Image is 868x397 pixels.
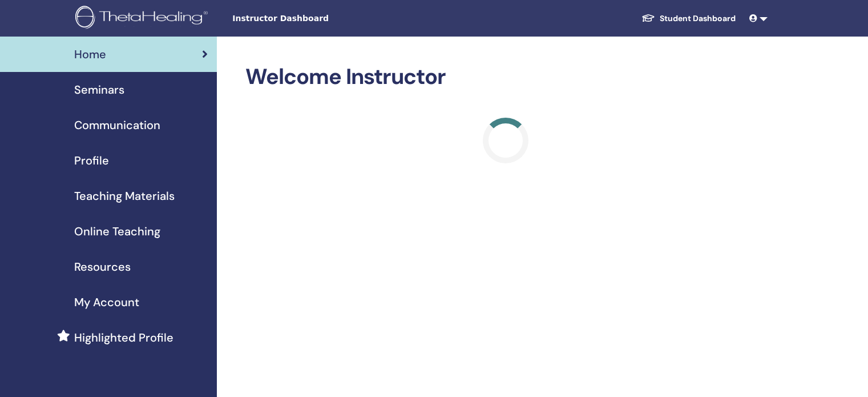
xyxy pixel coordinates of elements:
span: Home [74,46,106,63]
img: graduation-cap-white.svg [641,13,655,23]
span: Communication [74,117,160,134]
span: Teaching Materials [74,187,175,204]
span: Resources [74,258,131,275]
img: logo.png [75,6,212,31]
a: Student Dashboard [632,8,745,29]
h2: Welcome Instructor [245,64,765,90]
span: Seminars [74,81,124,98]
span: Profile [74,152,109,169]
span: Instructor Dashboard [232,13,403,25]
span: Highlighted Profile [74,329,173,346]
span: Online Teaching [74,223,160,240]
span: My Account [74,294,139,311]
